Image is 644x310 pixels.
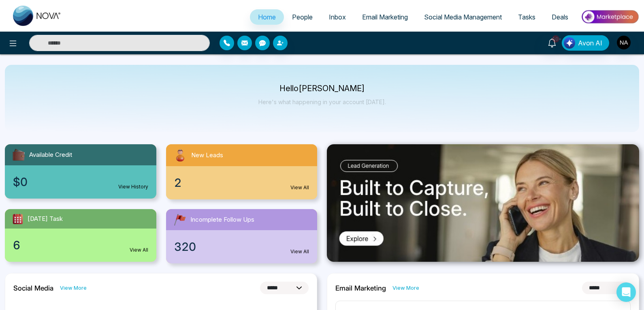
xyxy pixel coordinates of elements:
span: Home [258,13,276,21]
a: View All [130,246,148,254]
a: Inbox [321,9,354,25]
a: View All [290,184,309,191]
a: Social Media Management [416,9,510,25]
span: 320 [174,238,196,255]
h2: Social Media [13,284,53,292]
a: Deals [544,9,576,25]
button: Avon AI [562,35,609,51]
span: People [292,13,313,21]
h2: Email Marketing [335,284,386,292]
p: Hello [PERSON_NAME] [258,85,386,92]
a: 10+ [542,35,562,49]
img: todayTask.svg [11,212,24,225]
span: New Leads [191,151,223,160]
a: Email Marketing [354,9,416,25]
a: View All [290,248,309,255]
span: Tasks [518,13,535,21]
img: availableCredit.svg [11,148,26,162]
p: Here's what happening in your account [DATE]. [258,98,386,105]
img: Nova CRM Logo [13,6,62,26]
span: [DATE] Task [28,214,63,224]
img: followUps.svg [173,212,187,227]
span: $0 [13,173,28,190]
span: 6 [13,237,20,254]
span: Avon AI [578,38,602,48]
a: Tasks [510,9,544,25]
span: 10+ [552,35,559,43]
span: Incomplete Follow Ups [190,215,254,224]
a: View History [118,183,148,190]
img: Market-place.gif [580,8,639,26]
span: Deals [552,13,568,21]
a: New Leads2View All [161,144,322,199]
span: 2 [174,174,181,191]
img: . [327,144,639,262]
a: People [284,9,321,25]
img: newLeads.svg [173,148,188,163]
a: View More [392,284,419,292]
a: Incomplete Follow Ups320View All [161,209,322,263]
a: View More [60,284,87,292]
div: Open Intercom Messenger [616,282,636,302]
span: Social Media Management [424,13,502,21]
img: Lead Flow [564,37,575,49]
img: User Avatar [617,36,631,49]
span: Email Marketing [362,13,408,21]
a: Home [250,9,284,25]
span: Available Credit [29,150,72,160]
span: Inbox [329,13,346,21]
